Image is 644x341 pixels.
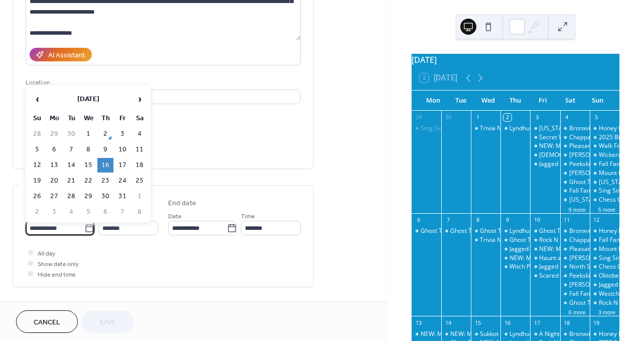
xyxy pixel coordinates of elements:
div: Fall Family Festival [590,236,619,244]
button: 5 more [594,205,619,213]
td: 8 [80,142,96,157]
div: Trivia Night at Sing Sing Kill Brewery [471,124,500,133]
div: End date [168,198,196,209]
div: Rock N Roll House Of Horrors In Sleepy Hollow [590,299,619,307]
div: NEW: Mystic Moon at Harvest Moon Orchard [441,330,471,338]
div: Ghost Tours of The Tarrytown Music Hall [500,236,530,244]
div: Jagged Little Pill at [GEOGRAPHIC_DATA] [509,245,622,253]
th: Tu [63,111,79,126]
div: Ghost Tours of The Tarrytown Music Hall [560,299,590,307]
div: NEW: Mystic Moon at Harvest Moon Orchard [500,254,530,263]
td: 3 [114,127,131,141]
div: Ghost Tours of The [GEOGRAPHIC_DATA] [450,227,566,235]
div: Witch Please at the [GEOGRAPHIC_DATA] [509,263,625,271]
div: NEW: Mystic Moon at [GEOGRAPHIC_DATA] [509,254,631,263]
th: Mo [46,111,62,126]
div: 1 [474,114,481,121]
div: TASH Farmer's Market at Patriot's Park [560,281,590,289]
div: Peekskill Farmers Market [560,272,590,280]
td: 15 [80,158,96,173]
div: Witch Please at the Irvington Theatre [500,263,530,271]
div: Oktoberfest with Yonkers Brewing Co. at Cross County Center [590,272,619,280]
div: 18 [563,319,571,326]
div: 19 [593,319,600,326]
td: 7 [114,205,131,219]
div: Chappaqua Farmers Market [560,236,590,244]
div: Jagged Little Pill at White Plains Performing Arts Center [530,263,560,271]
div: Jagged Little Pill at White Plains Performing Arts Center [500,245,530,253]
div: NEW: Mystic Moon at Harvest Moon Orchard [530,142,560,150]
td: 7 [63,142,79,157]
div: 12 [593,216,600,224]
div: Sing Sing Walking Tour [412,124,441,133]
span: Recurring event [26,299,79,310]
button: AI Assistant [30,48,92,61]
div: Bronxville Farmers Market [560,227,590,235]
div: Mon [420,91,447,111]
div: Haunt at Wildcliff [530,254,560,263]
th: [DATE] [46,89,131,110]
td: 10 [114,142,131,157]
div: 7 [444,216,452,224]
td: 2 [97,127,113,141]
div: Rock N Roll House Of Horrors In Sleepy Hollow [530,236,560,244]
div: AI Assistant [48,50,85,61]
td: 31 [114,189,131,204]
div: Lyndhurst Landscape Volunteering [500,227,530,235]
div: Lyndhurst Landscape Volunteering [500,330,530,338]
div: Wed [474,91,502,111]
div: Wickers Creek Market: Antiques & Vintage Goods [590,151,619,159]
td: 6 [97,205,113,219]
div: Tue [447,91,474,111]
div: 9 [503,216,511,224]
span: Date [168,211,182,222]
td: 23 [97,174,113,188]
div: NEW: Mystic Moon at [GEOGRAPHIC_DATA] [421,330,542,338]
div: Haunt at [GEOGRAPHIC_DATA] [539,254,625,263]
div: Ghost Tours of The Tarrytown Music Hall [441,227,471,235]
div: Peekskill Farmers Market [569,160,640,168]
div: Lyndhurst Landscape Volunteering [509,330,606,338]
td: 29 [46,127,62,141]
td: 28 [63,189,79,204]
div: Bronxville Farmers Market [569,227,643,235]
td: 16 [97,158,113,173]
td: 27 [46,189,62,204]
div: John Jay Homestead Farm Market In Katonah [560,151,590,159]
td: 3 [46,205,62,219]
td: 4 [63,205,79,219]
div: Jagged Little Pill at White Plains Performing Arts Center [530,160,560,168]
th: Th [97,111,113,126]
div: 4 [563,114,571,121]
div: Trivia Night at Sing Sing Kill Brewery [480,236,581,244]
span: Time [241,211,255,222]
div: Ghost Tours of The Tarrytown Music Hall [412,227,441,235]
div: Mount Kisco Farmers Market [590,169,619,178]
div: 29 [415,114,422,121]
div: TASH Farmer's Market at Patriot's Park [560,169,590,178]
button: 3 more [594,307,619,316]
td: 11 [132,142,148,157]
td: 6 [46,142,62,157]
div: Honey Bee Grove Flower Farm - Farmers Market [590,124,619,133]
div: New York Blood and Ink Tattoo & Horror Con at the Westchester County Center [530,124,560,133]
div: Lyndhurst Landscape Volunteering [509,227,606,235]
div: Sun [584,91,611,111]
div: Scared by the Sound: Rye Playland [539,272,634,280]
td: 21 [63,174,79,188]
div: 2 [503,114,511,121]
div: 5 [593,114,600,121]
div: Scared by the Sound: Rye Playland [530,272,560,280]
span: Hide end time [38,270,76,280]
div: Jagged Little Pill at White Plains Performing Arts Center [590,281,619,289]
div: NEW: Mystic Moon at [GEOGRAPHIC_DATA] [450,330,572,338]
td: 13 [46,158,62,173]
div: 6 [415,216,422,224]
th: Fr [114,111,131,126]
td: 9 [97,142,113,157]
div: Peekskill Farmers Market [569,272,640,280]
div: Secret Westchester Club Event: Sleepy Hollow Secret Spots [530,133,560,142]
div: NEW: Mystic Moon at Harvest Moon Orchard [530,245,560,253]
div: North Salem Farmers Market [560,263,590,271]
div: 17 [533,319,541,326]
